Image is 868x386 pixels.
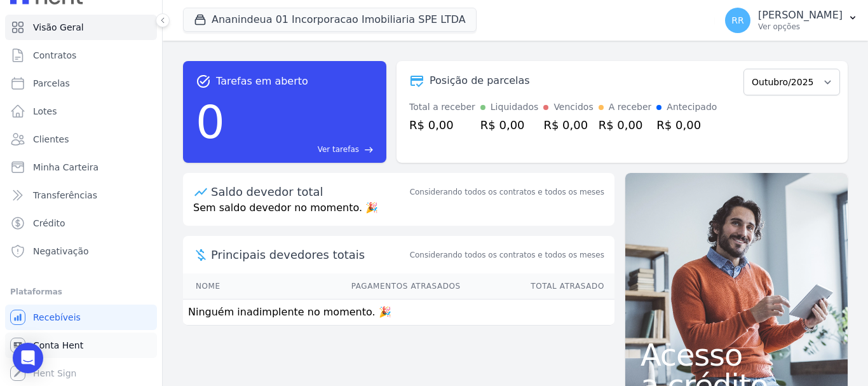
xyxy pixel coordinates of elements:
[216,74,308,89] span: Tarefas em aberto
[33,133,69,146] span: Clientes
[5,15,157,40] a: Visão Geral
[183,273,260,300] th: Nome
[553,100,593,114] div: Vencidos
[183,8,477,32] button: Ananindeua 01 Incorporacao Imobiliaria SPE LTDA
[409,116,475,134] div: R$ 0,00
[715,3,868,38] button: RR [PERSON_NAME] Ver opções
[211,183,407,200] div: Saldo devedor total
[33,21,84,34] span: Visão Geral
[33,245,89,258] span: Negativação
[731,16,743,25] span: RR
[409,100,475,114] div: Total a receber
[211,246,407,263] span: Principais devedores totais
[33,161,98,174] span: Minha Carteira
[183,300,614,326] td: Ninguém inadimplente no momento. 🎉
[480,116,539,134] div: R$ 0,00
[758,22,843,32] p: Ver opções
[318,144,359,155] span: Ver tarefas
[33,105,57,118] span: Lotes
[183,200,614,226] p: Sem saldo devedor no momento. 🎉
[5,155,157,180] a: Minha Carteira
[5,238,157,264] a: Negativação
[410,249,604,261] span: Considerando todos os contratos e todos os meses
[656,116,717,134] div: R$ 0,00
[33,339,83,352] span: Conta Hent
[230,144,374,155] a: Ver tarefas east
[5,71,157,96] a: Parcelas
[5,333,157,358] a: Conta Hent
[5,183,157,208] a: Transferências
[33,311,81,324] span: Recebíveis
[33,189,97,202] span: Transferências
[5,210,157,236] a: Crédito
[5,99,157,124] a: Lotes
[10,284,152,300] div: Plataformas
[641,340,832,370] span: Acesso
[461,273,614,300] th: Total Atrasado
[5,43,157,68] a: Contratos
[5,305,157,330] a: Recebíveis
[491,100,539,114] div: Liquidados
[667,100,717,114] div: Antecipado
[196,89,225,155] div: 0
[33,49,76,62] span: Contratos
[196,74,211,89] span: task_alt
[758,9,843,22] p: [PERSON_NAME]
[609,100,652,114] div: A receber
[5,127,157,152] a: Clientes
[430,73,530,88] div: Posição de parcelas
[364,145,374,155] span: east
[599,116,652,134] div: R$ 0,00
[33,77,70,90] span: Parcelas
[33,217,65,230] span: Crédito
[543,116,593,134] div: R$ 0,00
[260,273,461,300] th: Pagamentos Atrasados
[410,186,604,198] div: Considerando todos os contratos e todos os meses
[13,343,43,373] div: Open Intercom Messenger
